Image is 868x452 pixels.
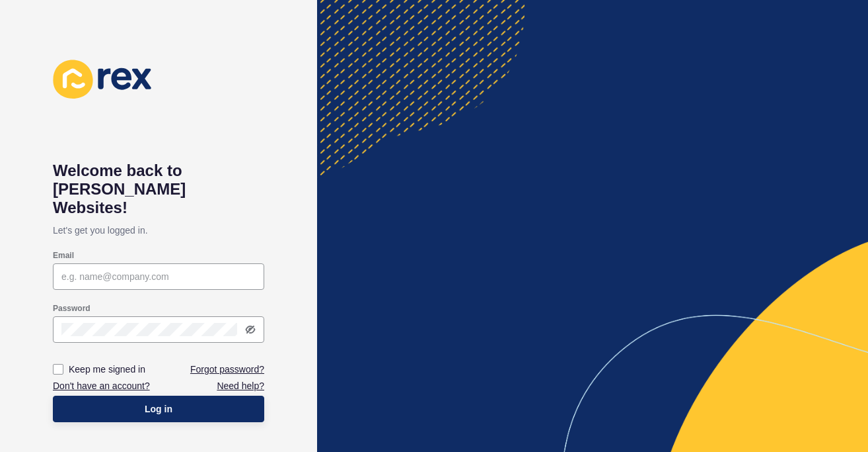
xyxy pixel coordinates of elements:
[217,379,264,392] a: Need help?
[69,363,145,376] label: Keep me signed in
[53,250,74,261] label: Email
[53,396,264,422] button: Log in
[53,379,150,392] a: Don't have an account?
[145,402,172,416] span: Log in
[53,303,90,314] label: Password
[53,161,264,217] h1: Welcome back to [PERSON_NAME] Websites!
[190,363,264,376] a: Forgot password?
[61,270,256,283] input: e.g. name@company.com
[53,217,264,244] p: Let's get you logged in.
